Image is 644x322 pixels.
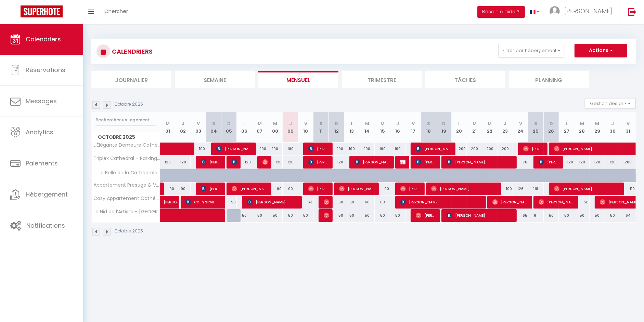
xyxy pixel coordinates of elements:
[160,112,176,143] th: 01
[344,209,360,222] div: 50
[95,114,156,126] input: Rechercher un logement...
[467,112,482,143] th: 21
[283,183,298,195] div: 90
[559,156,574,169] div: 120
[267,112,283,143] th: 08
[115,228,143,234] p: Octobre 2025
[452,112,467,143] th: 20
[498,183,513,195] div: 100
[164,192,179,205] span: [PERSON_NAME]
[93,156,161,161] span: Triplex Cathedral + Parking Gratuit
[160,183,176,195] div: 90
[216,142,252,155] span: [PERSON_NAME]
[499,44,564,57] button: Filtrer par hébergement
[427,120,430,127] abbr: S
[237,156,252,169] div: 120
[308,156,329,169] span: [PERSON_NAME]
[182,120,184,127] abbr: J
[104,8,128,15] span: Chercher
[355,156,390,169] span: [PERSON_NAME]
[206,112,221,143] th: 04
[416,209,436,222] span: [PERSON_NAME]
[375,183,390,195] div: 90
[425,71,505,88] li: Tâches
[258,120,262,127] abbr: M
[91,71,171,88] li: Journalier
[283,112,298,143] th: 09
[585,98,636,108] button: Gestion des prix
[359,112,375,143] th: 14
[628,8,636,16] img: logout
[273,120,277,127] abbr: M
[252,143,268,155] div: 190
[197,120,200,127] abbr: V
[431,182,498,195] span: [PERSON_NAME]
[258,71,338,88] li: Mensuel
[329,112,344,143] th: 12
[93,169,159,177] span: La Belle de la Cathédrale
[160,156,176,169] div: 120
[519,120,522,127] abbr: V
[221,112,237,143] th: 05
[93,143,161,148] span: L'Élégante Demeure Cathédrale
[574,112,590,143] th: 28
[212,120,215,127] abbr: S
[539,156,559,169] span: [PERSON_NAME]
[467,143,482,155] div: 200
[351,120,353,127] abbr: L
[283,143,298,155] div: 190
[93,196,161,201] span: Cosy Appartement Cathédrale
[308,142,329,155] span: [PERSON_NAME]
[605,112,620,143] th: 30
[397,120,399,127] abbr: J
[498,143,513,155] div: 200
[247,196,298,209] span: [PERSON_NAME]
[26,66,65,74] span: Réservations
[344,196,360,209] div: 60
[412,120,415,127] abbr: V
[324,209,329,222] span: [PERSON_NAME]
[416,142,452,155] span: [PERSON_NAME]
[375,209,390,222] div: 50
[400,156,405,169] span: Réservée [PERSON_NAME]
[365,120,369,127] abbr: M
[320,120,323,127] abbr: S
[564,7,612,15] span: [PERSON_NAME]
[232,156,237,169] span: [PERSON_NAME]
[416,156,436,169] span: [PERSON_NAME]
[580,120,584,127] abbr: M
[559,112,574,143] th: 27
[559,209,574,222] div: 50
[421,112,436,143] th: 18
[313,112,329,143] th: 11
[252,112,268,143] th: 07
[324,196,329,209] span: [PERSON_NAME]
[436,112,452,143] th: 19
[283,209,298,222] div: 50
[267,143,283,155] div: 190
[329,209,344,222] div: 50
[488,120,492,127] abbr: M
[185,196,221,209] span: Calin Sirbu
[566,120,568,127] abbr: L
[243,120,245,127] abbr: L
[544,112,559,143] th: 26
[442,120,446,127] abbr: D
[477,6,525,18] button: Besoin d'aide ?
[191,112,206,143] th: 03
[342,71,422,88] li: Trimestre
[335,120,338,127] abbr: D
[339,182,375,195] span: [PERSON_NAME]
[452,143,467,155] div: 200
[492,196,528,209] span: [PERSON_NAME]
[539,196,575,209] span: [PERSON_NAME]
[289,120,292,127] abbr: J
[605,156,620,169] div: 120
[574,156,590,169] div: 120
[620,156,636,169] div: 200
[620,112,636,143] th: 31
[513,156,528,169] div: 176
[513,112,528,143] th: 24
[344,143,360,155] div: 190
[513,183,528,195] div: 126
